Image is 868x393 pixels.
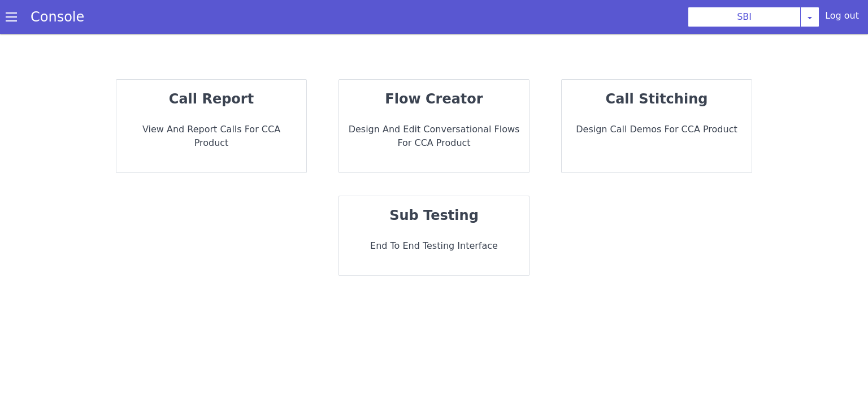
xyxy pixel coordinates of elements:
p: Design and Edit Conversational flows for CCA Product [348,123,520,150]
a: Console [17,9,98,25]
strong: call report [169,91,254,107]
strong: flow creator [385,91,483,107]
strong: sub testing [389,208,479,223]
p: Design call demos for CCA Product [571,123,743,136]
div: Log out [825,9,859,27]
p: End to End Testing Interface [348,239,520,253]
strong: call stitching [606,91,708,107]
button: SBI [688,7,801,27]
p: View and report calls for CCA Product [125,123,297,150]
